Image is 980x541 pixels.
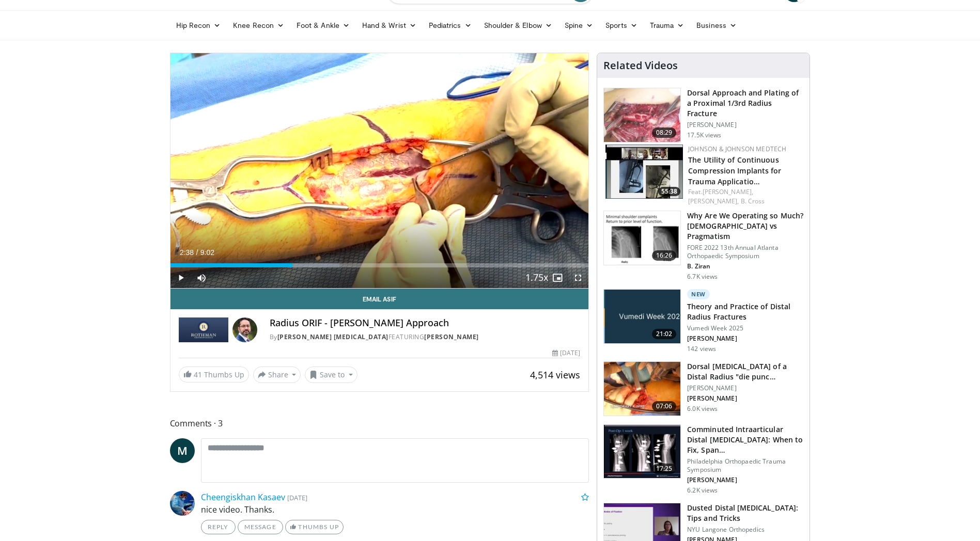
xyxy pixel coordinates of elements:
[201,503,589,516] p: nice video. Thanks.
[687,424,803,455] h3: Comminuted Intraarticular Distal [MEDICAL_DATA]: When to Fix, Span…
[604,290,680,343] img: 00376a2a-df33-4357-8f72-5b9cd9908985.jpg.150x105_q85_crop-smart_upscale.jpg
[170,438,195,463] a: M
[180,248,194,257] span: 2:38
[687,244,803,260] p: FORE 2022 13th Annual Atlanta Orthopaedic Symposium
[687,345,716,353] p: 142 views
[687,301,803,322] h3: Theory and Practice of Distal Radius Fractures
[478,15,558,36] a: Shoulder & Elbow
[547,267,568,288] button: Enable picture-in-picture mode
[599,15,644,36] a: Sports
[687,289,710,299] p: New
[227,15,290,36] a: Knee Recon
[605,145,683,199] a: 55:38
[170,491,195,516] img: Avatar
[690,15,743,36] a: Business
[558,15,599,36] a: Spine
[526,267,547,288] button: Playback Rate
[603,289,803,353] a: 21:02 New Theory and Practice of Distal Radius Fractures Vumedi Week 2025 [PERSON_NAME] 142 views
[270,332,581,342] div: By FEATURING
[530,369,580,381] span: 4,514 views
[287,493,307,502] small: [DATE]
[179,317,228,342] img: Rothman Hand Surgery
[687,211,803,242] h3: Why Are We Operating so Much? [DEMOGRAPHIC_DATA] vs Pragmatism
[356,15,423,36] a: Hand & Wrist
[687,486,718,495] p: 6.2K views
[170,267,191,288] button: Play
[687,526,803,534] p: NYU Langone Orthopedics
[201,491,285,503] a: Cheengiskhan Kasaev
[687,121,803,129] p: [PERSON_NAME]
[658,187,680,196] span: 55:38
[603,59,678,72] h4: Related Videos
[179,367,249,383] a: 41 Thumbs Up
[687,88,803,119] h3: Dorsal Approach and Plating of a Proximal 1/3rd Radius Fracture
[603,424,803,495] a: 17:25 Comminuted Intraarticular Distal [MEDICAL_DATA]: When to Fix, Span… Philadelphia Orthopaedi...
[270,317,581,329] h4: Radius ORIF - [PERSON_NAME] Approach
[238,520,283,534] a: Message
[305,367,357,383] button: Save to
[687,262,803,270] p: B. Ziran
[687,324,803,332] p: Vumedi Week 2025
[170,263,589,267] div: Progress Bar
[688,155,781,186] a: The Utility of Continuous Compression Implants for Trauma Applicatio…
[687,457,803,474] p: Philadelphia Orthopaedic Trauma Symposium
[170,53,589,289] video-js: Video Player
[687,394,803,403] p: [PERSON_NAME]
[687,335,803,343] p: [PERSON_NAME]
[688,187,801,206] div: Feat.
[424,332,479,341] a: [PERSON_NAME]
[253,367,301,383] button: Share
[652,329,677,339] span: 21:02
[285,520,344,534] a: Thumbs Up
[687,131,721,139] p: 17.5K views
[423,15,478,36] a: Pediatrics
[604,425,680,479] img: c2d76d2b-32a1-47bf-abca-1a9f3ed4a02e.150x105_q85_crop-smart_upscale.jpg
[603,211,803,281] a: 16:26 Why Are We Operating so Much? [DEMOGRAPHIC_DATA] vs Pragmatism FORE 2022 13th Annual Atlant...
[170,417,589,430] span: Comments 3
[687,273,718,281] p: 6.7K views
[196,248,198,257] span: /
[688,197,739,205] a: [PERSON_NAME],
[194,370,202,379] span: 41
[652,464,677,474] span: 17:25
[603,361,803,416] a: 07:06 Dorsal [MEDICAL_DATA] of a Distal Radius "die punc… [PERSON_NAME] [PERSON_NAME] 6.0K views
[688,145,786,153] a: Johnson & Johnson MedTech
[687,405,718,413] p: 6.0K views
[652,401,677,411] span: 07:06
[232,317,257,342] img: Avatar
[604,211,680,265] img: 99079dcb-b67f-40ef-8516-3995f3d1d7db.150x105_q85_crop-smart_upscale.jpg
[644,15,691,36] a: Trauma
[191,267,212,288] button: Mute
[170,15,227,36] a: Hip Recon
[741,197,765,205] a: B. Cross
[603,88,803,142] a: 08:29 Dorsal Approach and Plating of a Proximal 1/3rd Radius Fracture [PERSON_NAME] 17.5K views
[200,248,214,257] span: 9:02
[604,88,680,142] img: edd4a696-d698-4b82-bf0e-950aa4961b3f.150x105_q85_crop-smart_upscale.jpg
[687,503,803,523] h3: Dusted Distal [MEDICAL_DATA]: Tips and Tricks
[605,145,683,199] img: 05424410-063a-466e-aef3-b135df8d3cb3.150x105_q85_crop-smart_upscale.jpg
[552,348,580,358] div: [DATE]
[290,15,356,36] a: Foot & Ankle
[652,128,677,138] span: 08:29
[687,361,803,382] h3: Dorsal [MEDICAL_DATA] of a Distal Radius "die punc…
[277,332,388,341] a: [PERSON_NAME] [MEDICAL_DATA]
[687,476,803,484] p: [PERSON_NAME]
[568,267,588,288] button: Fullscreen
[170,289,589,309] a: Email Asif
[687,384,803,392] p: [PERSON_NAME]
[201,520,236,534] a: Reply
[604,362,680,416] img: 66e8a908-5181-456e-9087-b4022d3aa5b8.150x105_q85_crop-smart_upscale.jpg
[703,187,753,196] a: [PERSON_NAME],
[652,250,677,261] span: 16:26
